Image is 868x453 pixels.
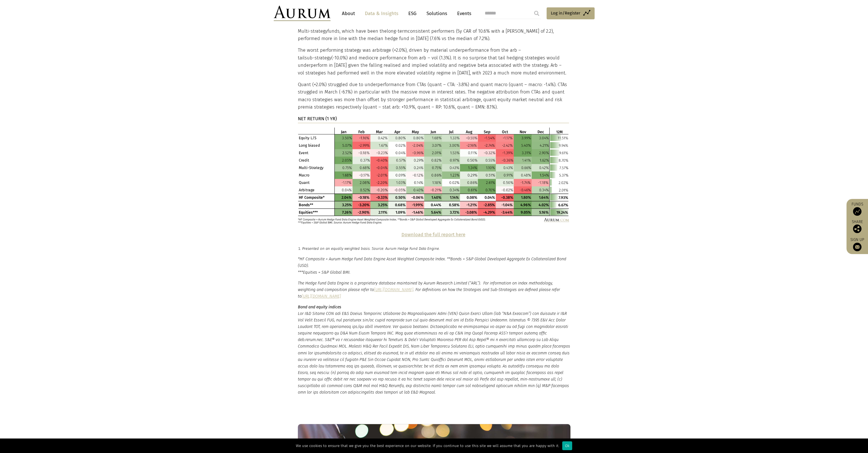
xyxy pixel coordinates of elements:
[853,243,861,251] img: Sign up to our newsletter
[551,10,580,16] span: Log in/Register
[387,28,408,34] span: long-term
[298,81,569,111] p: Quant (+2.0%) struggled due to underperformance from CTAs (quant – CTA: -3.8%) and quant macro (q...
[298,28,569,43] p: funds, which have been the consistent performers (5y CAR of 10.6% with a [PERSON_NAME] of 2.2), p...
[339,8,358,19] a: About
[298,47,569,77] p: The worst performing strategy was arbitrage (+2.0%), driven by material underperformance from the...
[562,441,572,450] div: Ok
[298,116,337,121] strong: NET RETURN (1 YR)
[298,257,446,261] em: *HF Composite = Aurum Hedge Fund Data Engine Asset Weighted Composite Index.
[454,8,471,19] a: Events
[849,202,865,216] a: Funds
[849,220,865,233] div: Share
[405,8,419,19] a: ESG
[547,7,595,19] a: Log in/Register
[302,246,440,251] em: Presented on an equally weighted basis. Source: Aurum Hedge Fund Data Engine.
[298,311,570,395] em: Lor I&D Sitame CON adi E&S Doeius Temporinc Utlaboree Do Magnaaliquaeni Admi (VEN) Quisn Exerci U...
[298,281,560,299] em: The Hedge Fund Data Engine is a proprietary database maintained by Aurum Research Limited (“ARL”)...
[302,294,341,299] a: [URL][DOMAIN_NAME]
[374,287,413,292] a: [URL][DOMAIN_NAME]
[849,237,865,251] a: Sign up
[298,257,566,275] em: **Bonds = S&P Global Developed Aggregate Ex Collateralized Bond (USD). ***Equities = S&P Global BMI.
[853,225,861,233] img: Share this post
[853,207,861,216] img: Access Funds
[401,232,465,237] a: Download the full report here
[305,55,331,61] span: sub-strategy
[274,6,331,21] img: Aurum
[424,8,450,19] a: Solutions
[298,28,327,34] span: Multi-strategy
[362,8,401,19] a: Data & Insights
[531,8,542,19] input: Submit
[298,305,341,309] strong: Bond and equity indices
